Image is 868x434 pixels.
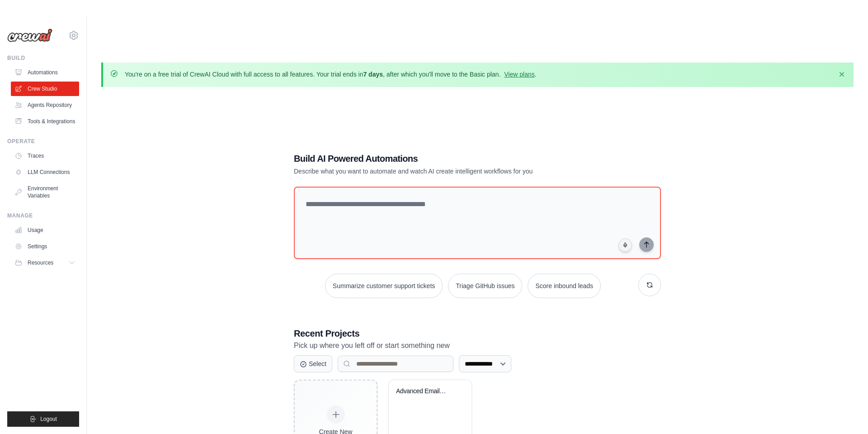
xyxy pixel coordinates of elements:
button: Select [294,355,332,372]
button: Get new suggestions [638,274,661,296]
h3: Recent Projects [294,327,661,340]
h1: Build AI Powered Automations [294,152,598,165]
p: You're on a free trial of CrewAI Cloud with full access to all features. Your trial ends in , aft... [125,70,537,79]
a: Environment Variables [11,181,79,203]
button: Resources [11,256,79,270]
div: Manage [7,212,79,219]
a: Traces [11,149,79,163]
a: Crew Studio [11,82,79,96]
a: LLM Connections [11,165,79,179]
img: Logo [7,29,52,42]
strong: 7 days [363,71,383,78]
div: Build [7,54,79,62]
a: Automations [11,65,79,80]
p: Describe what you want to automate and watch AI create intelligent workflows for you [294,167,598,176]
div: Advanced Email Marketing Automation [396,387,451,395]
button: Triage GitHub issues [448,274,522,298]
span: Logout [40,415,57,423]
a: Agents Repository [11,98,79,112]
p: Pick up where you left off or start something new [294,340,661,352]
button: Summarize customer support tickets [325,274,443,298]
span: Resources [28,259,53,266]
button: Score inbound leads [528,274,601,298]
div: Operate [7,138,79,145]
a: Tools & Integrations [11,114,79,129]
a: View plans [504,71,534,78]
button: Click to speak your automation idea [618,238,632,252]
a: Usage [11,223,79,237]
button: Logout [7,411,79,427]
a: Settings [11,239,79,254]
